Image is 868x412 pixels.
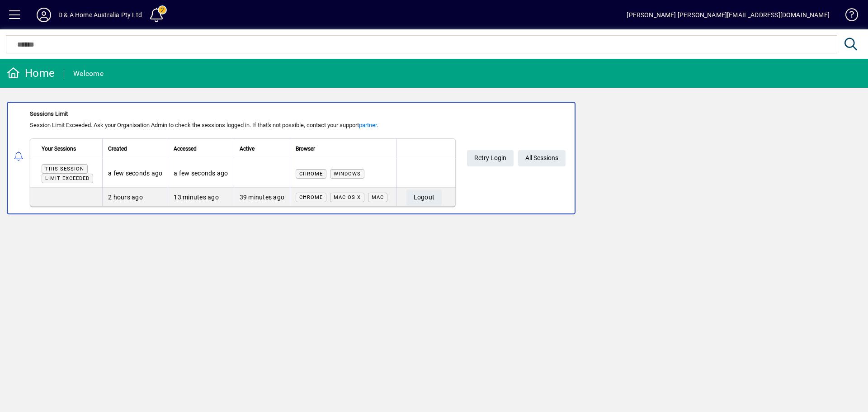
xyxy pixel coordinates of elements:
span: Your Sessions [42,144,76,154]
div: Session Limit Exceeded. Ask your Organisation Admin to check the sessions logged in. If that's no... [30,121,456,130]
div: [PERSON_NAME] [PERSON_NAME][EMAIL_ADDRESS][DOMAIN_NAME] [627,8,830,22]
span: Retry Login [474,151,506,166]
span: Logout [414,190,435,205]
span: Chrome [299,171,323,177]
span: Mac OS X [334,194,361,200]
td: 13 minutes ago [168,188,233,206]
div: Home [7,66,55,81]
span: Chrome [299,194,323,200]
button: Retry Login [467,150,514,166]
div: D & A Home Australia Pty Ltd [58,8,142,22]
a: partner [359,122,377,128]
td: a few seconds ago [168,159,233,188]
span: Active [240,144,255,154]
span: Browser [296,144,315,154]
span: Windows [334,171,361,177]
span: Created [108,144,127,154]
span: Limit exceeded [45,175,90,181]
button: Logout [406,189,442,206]
span: Mac [372,194,384,200]
a: All Sessions [518,150,566,166]
a: Knowledge Base [839,2,857,31]
span: This session [45,166,84,172]
div: Sessions Limit [30,109,456,118]
button: Profile [29,7,58,23]
span: Accessed [174,144,197,154]
td: a few seconds ago [102,159,168,188]
td: 39 minutes ago [234,188,290,206]
td: 2 hours ago [102,188,168,206]
div: Welcome [73,66,104,81]
span: All Sessions [525,151,558,166]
